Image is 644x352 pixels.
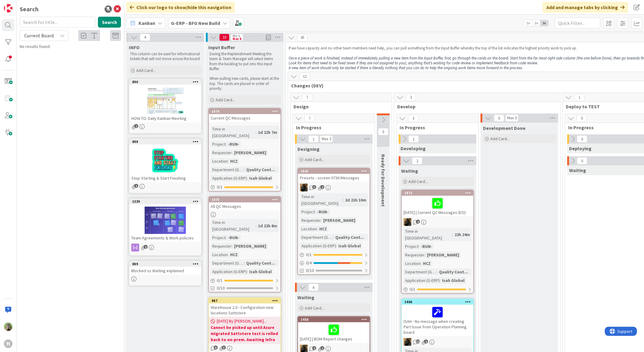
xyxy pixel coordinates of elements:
div: 1872 [402,190,473,196]
span: : [226,234,226,241]
span: 2 [144,245,148,249]
span: Add Card... [216,97,235,103]
span: Waiting [569,167,586,173]
span: : [424,252,425,258]
div: [DATE] | Current QC Messages (EO) [402,196,473,216]
div: Warehouse 2.0 - Configuration new locations Sattstore [209,303,280,317]
div: 22h 24m [453,231,471,238]
div: Location [404,260,421,267]
div: [PERSON_NAME] [233,243,268,249]
div: Location [211,158,228,164]
div: Project [404,243,418,250]
span: Add Card... [305,305,324,311]
div: HOW TO: Daily Kanban Meeting [129,114,201,122]
div: Application (G-ERP) [211,175,247,181]
div: 1d 22h 7m [257,129,279,136]
span: : [228,158,229,164]
em: A new item of work should only be started if there is literally nothing that you can do to help t... [289,65,523,70]
div: Max 3 [507,117,517,120]
span: 1 [134,184,138,188]
div: 887 [209,298,280,303]
div: 1872 [404,191,473,195]
div: Quality Cont... [245,166,277,173]
div: 1875 [209,197,280,202]
div: Isah Global [337,242,362,249]
span: 0/10 [306,267,314,274]
div: -RUN- [226,141,241,147]
a: 1875All QC MessagesTime in [GEOGRAPHIC_DATA]:1d 22h 8mProject:-RUN-Requester:[PERSON_NAME]Locatio... [208,196,281,293]
div: Isah Global [248,268,273,275]
div: 1641Presets - screen 0736 Messages [298,168,370,182]
div: 890HOW TO: Daily Kanban Meeting [129,79,201,122]
div: Project [300,208,315,215]
p: During the Replenishment Meeting the team & Team Manager will select items from the backlog to pu... [210,52,280,71]
span: 0 / 1 [410,286,415,293]
div: 1406 [404,300,473,304]
div: -RUN- [316,208,330,215]
span: : [333,234,334,241]
div: Team Agreements & Work policies [129,234,201,242]
div: Presets - screen 0736 Messages [298,174,370,182]
div: HCZ [229,158,239,164]
div: [PERSON_NAME] [322,217,357,224]
span: 3x [540,20,548,26]
span: 2 [312,346,316,350]
span: : [336,242,337,249]
div: Requester [211,149,232,156]
span: : [315,208,316,215]
div: 1339 [129,199,201,204]
span: 0 [494,114,504,122]
span: : [418,243,419,250]
span: INFO [129,44,139,50]
div: 1456 [301,317,370,322]
span: : [452,231,453,238]
div: 889Blocked vs Waiting explained [129,261,201,275]
span: 7 [302,94,312,101]
span: 1 [320,346,324,350]
span: Design [293,103,384,110]
b: Cannot be picked up until Azure migrated Sattstore test is rolled back to on-prem. Awaiting Infra [211,324,279,343]
span: Waiting [401,168,418,174]
div: [DATE] | BOM Report changes [298,322,370,343]
img: TT [4,323,12,331]
div: Application (G-ERP) [404,277,440,284]
span: 10 [219,34,230,41]
span: Develop [397,103,553,110]
div: Quality Cont... [334,234,366,241]
a: 890HOW TO: Daily Kanban Meeting [129,79,202,134]
a: 1339Team Agreements & Work policies [129,198,202,256]
span: Waiting [297,294,314,300]
div: Department (G-ERP) [404,269,437,275]
div: Time in [GEOGRAPHIC_DATA] [211,219,256,232]
div: 888 [129,139,201,144]
span: In Progress [568,124,639,130]
span: 0 [577,115,587,122]
div: 888 [132,140,201,144]
img: Visit kanbanzone.com [4,4,12,12]
div: Isah Global [248,175,273,181]
div: Max 8 [233,37,241,40]
div: Isah Global [441,277,466,284]
div: 887Warehouse 2.0 - Configuration new locations Sattstore [209,298,280,317]
span: Kanban [139,19,155,27]
span: Support [13,1,28,8]
span: 0 / 4 [306,260,312,266]
div: 0/1 [209,277,280,284]
span: 30 [297,34,307,41]
div: 890 [132,80,201,84]
div: Department (G-ERP) [300,234,333,241]
span: Designing [297,146,320,152]
div: Application (G-ERP) [211,268,247,275]
span: 0 / 1 [217,184,223,190]
span: 0 / 1 [306,252,312,258]
div: Current QC Messages [209,114,280,122]
div: [PERSON_NAME] [425,252,461,258]
div: 0/4 [298,259,370,267]
span: 6 [214,346,218,350]
span: 2 [424,340,428,344]
span: 3 [222,346,226,350]
div: HCZ [318,225,328,232]
div: Location [211,251,228,258]
img: ND [404,338,411,346]
span: Add Card... [136,68,156,73]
